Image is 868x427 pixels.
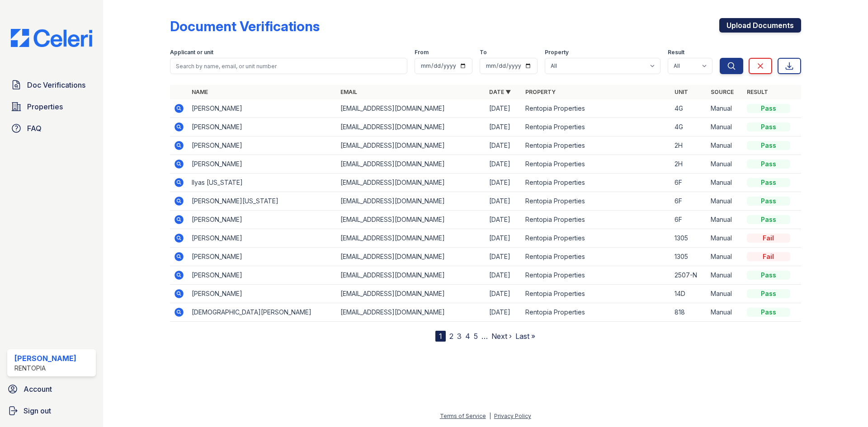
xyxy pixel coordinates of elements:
a: Next › [491,332,512,341]
div: Pass [747,271,790,280]
div: Document Verifications [170,18,320,34]
td: Manual [707,211,743,229]
td: Manual [707,155,743,174]
td: 818 [671,303,707,322]
td: [PERSON_NAME] [188,248,337,266]
a: Sign out [4,402,99,420]
td: [EMAIL_ADDRESS][DOMAIN_NAME] [337,229,486,248]
td: 1305 [671,229,707,248]
td: Manual [707,118,743,136]
td: Manual [707,266,743,285]
td: [DATE] [486,229,522,248]
td: 6F [671,211,707,229]
td: [PERSON_NAME] [188,99,337,118]
td: Rentopia Properties [522,303,670,322]
td: 4G [671,118,707,136]
div: Pass [747,308,790,317]
td: [DATE] [486,118,522,136]
td: Rentopia Properties [522,285,670,303]
a: Doc Verifications [7,76,96,94]
div: Pass [747,141,790,150]
img: CE_Logo_Blue-a8612792a0a2168367f1c8372b55b34899dd931a85d93a1a3d3e32e68fde9ad4.png [4,29,99,47]
td: [DATE] [486,155,522,174]
td: Rentopia Properties [522,99,670,118]
td: Manual [707,99,743,118]
td: Rentopia Properties [522,136,670,155]
td: 14D [671,285,707,303]
td: [PERSON_NAME] [188,229,337,248]
td: [PERSON_NAME] [188,266,337,285]
div: Pass [747,197,790,206]
td: [DATE] [486,266,522,285]
a: Unit [675,89,688,95]
span: Sign out [24,405,51,416]
td: [EMAIL_ADDRESS][DOMAIN_NAME] [337,248,486,266]
td: Manual [707,285,743,303]
td: [DATE] [486,248,522,266]
td: Rentopia Properties [522,211,670,229]
div: Rentopia [14,364,76,373]
td: [DATE] [486,136,522,155]
span: Properties [27,101,63,112]
td: [PERSON_NAME] [188,285,337,303]
td: [EMAIL_ADDRESS][DOMAIN_NAME] [337,211,486,229]
td: 2H [671,136,707,155]
a: FAQ [7,119,96,137]
td: Rentopia Properties [522,118,670,136]
a: Terms of Service [440,413,486,419]
td: Manual [707,303,743,322]
div: Fail [747,234,790,243]
a: Source [711,89,734,95]
td: 2H [671,155,707,174]
td: [PERSON_NAME][US_STATE] [188,192,337,211]
td: Rentopia Properties [522,248,670,266]
td: [PERSON_NAME] [188,118,337,136]
div: Pass [747,215,790,224]
a: Property [525,89,556,95]
a: Result [747,89,768,95]
a: Email [340,89,357,95]
td: [DATE] [486,285,522,303]
a: Last » [515,332,535,341]
td: Rentopia Properties [522,229,670,248]
a: Privacy Policy [494,413,531,419]
td: [DATE] [486,192,522,211]
label: To [480,49,487,56]
td: 4G [671,99,707,118]
td: [EMAIL_ADDRESS][DOMAIN_NAME] [337,174,486,192]
td: Ilyas [US_STATE] [188,174,337,192]
td: [DATE] [486,99,522,118]
a: Name [192,89,208,95]
span: … [481,331,488,342]
div: Pass [747,122,790,131]
div: Pass [747,104,790,113]
td: Rentopia Properties [522,174,670,192]
td: [EMAIL_ADDRESS][DOMAIN_NAME] [337,155,486,174]
label: Property [545,49,569,56]
td: 6F [671,174,707,192]
td: 6F [671,192,707,211]
td: [EMAIL_ADDRESS][DOMAIN_NAME] [337,118,486,136]
td: [EMAIL_ADDRESS][DOMAIN_NAME] [337,266,486,285]
td: [EMAIL_ADDRESS][DOMAIN_NAME] [337,285,486,303]
div: Pass [747,160,790,169]
span: Account [24,384,52,394]
td: [DATE] [486,303,522,322]
td: [PERSON_NAME] [188,211,337,229]
td: [DEMOGRAPHIC_DATA][PERSON_NAME] [188,303,337,322]
div: | [489,413,491,419]
label: From [415,49,429,56]
label: Result [668,49,684,56]
div: [PERSON_NAME] [14,353,76,364]
td: [PERSON_NAME] [188,136,337,155]
td: [EMAIL_ADDRESS][DOMAIN_NAME] [337,192,486,211]
div: Pass [747,289,790,298]
span: FAQ [27,123,42,134]
td: [EMAIL_ADDRESS][DOMAIN_NAME] [337,136,486,155]
a: 2 [449,332,453,341]
td: [EMAIL_ADDRESS][DOMAIN_NAME] [337,303,486,322]
a: 3 [457,332,462,341]
td: 1305 [671,248,707,266]
a: 4 [465,332,470,341]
